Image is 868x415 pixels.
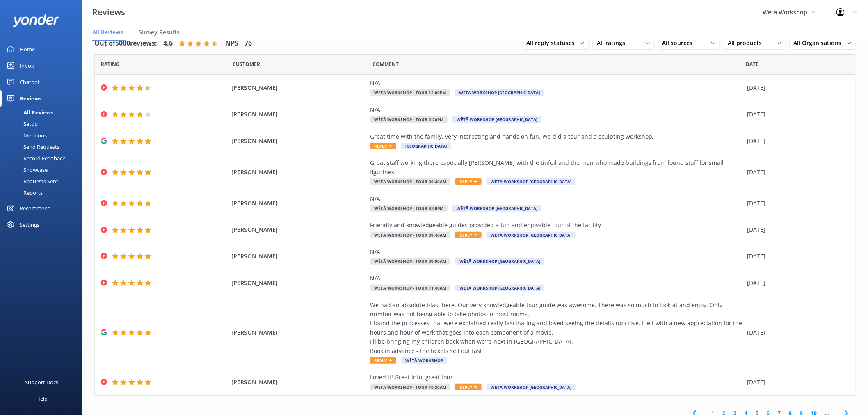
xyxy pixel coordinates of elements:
div: N/A [370,247,743,256]
div: Support Docs [25,374,59,390]
span: [PERSON_NAME] [231,137,366,146]
span: Wētā Workshop [GEOGRAPHIC_DATA] [452,116,541,123]
span: Wētā Workshop [GEOGRAPHIC_DATA] [452,205,541,212]
h4: NPS [225,38,238,49]
a: Send Requests [5,141,82,153]
span: Question [373,60,399,68]
span: [PERSON_NAME] [231,328,366,337]
span: All ratings [597,39,630,48]
div: Record Feedback [5,153,65,164]
span: Date [746,60,759,68]
span: Reply [370,143,396,149]
span: Date [101,60,120,68]
span: [PERSON_NAME] [231,110,366,119]
span: Wētā Workshop [GEOGRAPHIC_DATA] [487,178,576,185]
div: Great staff working there especially [PERSON_NAME] with the tinfoil and the man who made building... [370,158,743,177]
span: Wētā Workshop [401,357,447,364]
span: [PERSON_NAME] [231,225,366,234]
span: [PERSON_NAME] [231,83,366,92]
div: Mentions [5,130,47,141]
h4: Out of 5000 reviews: [94,38,157,49]
div: Settings [20,217,39,233]
span: Wētā Workshop [GEOGRAPHIC_DATA] [455,285,544,291]
span: Wētā Workshop - Tour 09:00am [370,258,450,265]
div: [DATE] [747,252,845,261]
span: Reply [455,384,482,390]
div: N/A [370,79,743,88]
span: Wētā Workshop [GEOGRAPHIC_DATA] [455,89,544,96]
span: Wētā Workshop - Tour 12:00pm [370,89,450,96]
a: Record Feedback [5,153,82,164]
h4: 76 [244,38,252,49]
div: [DATE] [747,199,845,208]
div: N/A [370,274,743,283]
span: All Organisations [794,39,847,48]
a: Mentions [5,130,82,141]
a: Requests Sent [5,176,82,187]
span: [PERSON_NAME] [231,199,366,208]
span: Wētā Workshop [GEOGRAPHIC_DATA] [487,232,576,238]
div: Help [36,390,48,407]
div: [DATE] [747,278,845,287]
span: Wētā Workshop - Tour 10:20am [370,384,450,390]
a: Reports [5,187,82,198]
div: [DATE] [747,110,845,119]
span: [PERSON_NAME] [231,252,366,261]
div: Reports [5,187,43,198]
div: Showcase [5,164,48,176]
div: [DATE] [747,378,845,387]
div: Home [20,41,35,57]
h4: 4.6 [163,38,173,49]
span: [PERSON_NAME] [231,278,366,287]
span: Wētā Workshop [GEOGRAPHIC_DATA] [455,258,544,265]
div: Loved it! Great info, great tour [370,373,743,382]
span: Wētā Workshop [763,8,808,16]
span: Wētā Workshop - Tour 11:40am [370,285,450,291]
div: Great time with the family, very interesting and hands on fun. We did a tour and a sculpting work... [370,132,743,141]
span: Wētā Workshop - Tour 09:40am [370,178,450,185]
div: Setup [5,118,38,130]
span: Reply [455,178,482,185]
div: [DATE] [747,225,845,234]
div: We had an absolute blast here. Our very knowledgeable tour guide was awesome. There was so much t... [370,301,743,356]
div: [DATE] [747,83,845,92]
span: All products [728,39,767,48]
div: Send Requests [5,141,59,153]
div: Recommend [20,200,51,217]
span: [GEOGRAPHIC_DATA] [401,143,451,149]
img: yonder-white-logo.png [12,14,59,27]
div: Inbox [20,57,34,74]
div: [DATE] [747,137,845,146]
span: All sources [662,39,698,48]
span: Wētā Workshop - Tour 09:40am [370,232,450,238]
div: Chatbot [20,74,40,90]
div: Reviews [20,90,41,107]
div: Friendly and knowledgeable guides provided a fun and enjoyable tour of the facility [370,221,743,230]
div: N/A [370,105,743,114]
span: [PERSON_NAME] [231,378,366,387]
span: Survey Results [139,28,180,36]
div: [DATE] [747,328,845,337]
a: Showcase [5,164,82,176]
span: All Reviews [92,28,123,36]
a: All Reviews [5,107,82,118]
span: Reply [455,232,482,238]
span: Wētā Workshop - Tour 3:00pm [370,205,448,212]
div: [DATE] [747,168,845,177]
span: [PERSON_NAME] [231,168,366,177]
div: All Reviews [5,107,53,118]
span: All reply statuses [526,39,580,48]
span: Wētā Workshop - Tour 2:20pm [370,116,448,123]
a: Setup [5,118,82,130]
span: Date [233,60,260,68]
h3: Reviews [92,6,125,19]
span: Reply [370,357,396,364]
div: N/A [370,194,743,203]
span: Wētā Workshop [GEOGRAPHIC_DATA] [487,384,576,390]
div: Requests Sent [5,176,58,187]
